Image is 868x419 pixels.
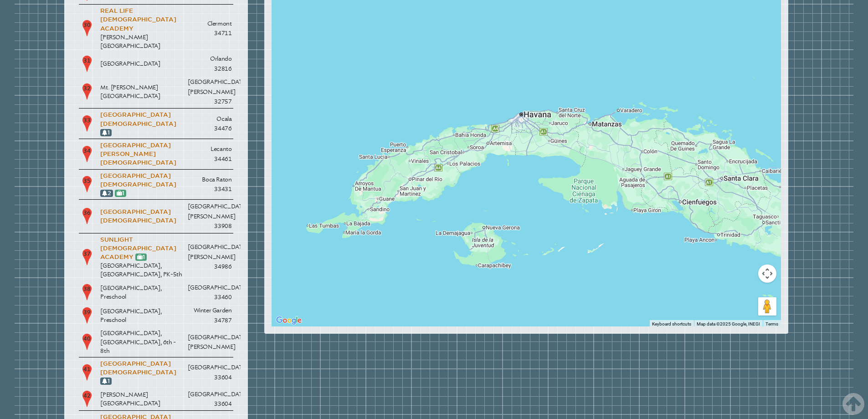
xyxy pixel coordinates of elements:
p: [GEOGRAPHIC_DATA] [100,59,184,68]
a: [GEOGRAPHIC_DATA][DEMOGRAPHIC_DATA] [100,172,176,188]
p: 41 [81,363,93,382]
p: [GEOGRAPHIC_DATA] 33460 [188,283,231,302]
p: [GEOGRAPHIC_DATA], [GEOGRAPHIC_DATA], 6th - 8th [100,329,184,355]
button: Keyboard shortcuts [652,321,691,327]
p: 34 [81,145,93,163]
p: [GEOGRAPHIC_DATA][PERSON_NAME] 33908 [188,202,231,231]
a: Terms (opens in new tab) [765,321,778,326]
img: Google [274,315,304,326]
a: 2 [102,190,111,197]
a: Open this area in Google Maps (opens a new window) [274,315,304,326]
p: 32 [81,83,93,101]
p: Winter Garden 34787 [188,305,231,325]
a: Sunlight [DEMOGRAPHIC_DATA] Academy [100,236,176,260]
a: [GEOGRAPHIC_DATA][DEMOGRAPHIC_DATA] [100,360,176,376]
p: Boca Raton 33431 [188,175,231,194]
p: 30 [81,19,93,37]
p: [GEOGRAPHIC_DATA][PERSON_NAME] 34986 [188,242,231,271]
p: 36 [81,207,93,225]
p: 39 [81,306,93,325]
a: Real Life [DEMOGRAPHIC_DATA] Academy [100,7,176,31]
p: 31 [81,55,93,73]
a: 1 [102,378,110,384]
a: 1 [117,190,124,197]
p: 37 [81,248,93,266]
p: [GEOGRAPHIC_DATA][PERSON_NAME] [188,332,231,352]
p: Clermont 34711 [188,19,231,38]
p: [GEOGRAPHIC_DATA], Preschool [100,307,184,324]
p: 40 [81,333,93,351]
a: [GEOGRAPHIC_DATA][DEMOGRAPHIC_DATA] [100,208,176,224]
p: 38 [81,283,93,301]
a: [GEOGRAPHIC_DATA][DEMOGRAPHIC_DATA] [100,111,176,127]
p: 42 [81,390,93,408]
a: [GEOGRAPHIC_DATA][PERSON_NAME][DEMOGRAPHIC_DATA] [100,142,176,166]
button: Map camera controls [758,264,776,283]
p: [PERSON_NAME][GEOGRAPHIC_DATA] [100,390,184,408]
a: 1 [137,253,145,260]
span: Map data ©2025 Google, INEGI [697,321,760,326]
a: 1 [102,129,110,136]
p: [GEOGRAPHIC_DATA] 33604 [188,389,231,409]
p: Orlando 32816 [188,54,231,73]
p: [GEOGRAPHIC_DATA], Preschool [100,284,184,301]
p: Ocala 34476 [188,114,231,134]
p: [PERSON_NAME][GEOGRAPHIC_DATA] [100,33,184,50]
p: [GEOGRAPHIC_DATA], [GEOGRAPHIC_DATA], PK-5th [100,261,184,279]
p: [GEOGRAPHIC_DATA] 33604 [188,362,231,382]
button: Drag Pegman onto the map to open Street View [758,297,776,316]
p: 35 [81,175,93,193]
p: [GEOGRAPHIC_DATA][PERSON_NAME] 32757 [188,77,231,106]
p: Mt. [PERSON_NAME][GEOGRAPHIC_DATA] [100,83,184,100]
p: 33 [81,114,93,133]
p: Lecanto 34461 [188,144,231,164]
